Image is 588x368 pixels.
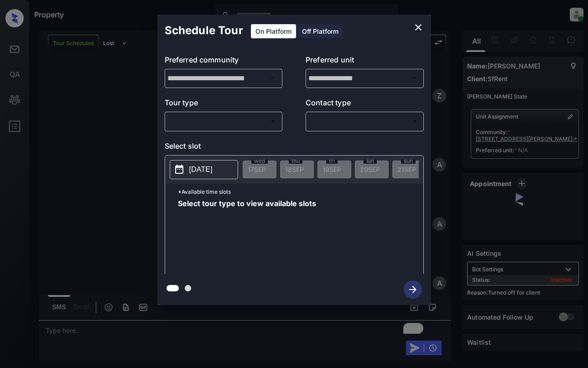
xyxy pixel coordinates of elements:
p: Select slot [165,140,424,155]
button: [DATE] [170,160,238,179]
span: Select tour type to view available slots [178,199,316,272]
p: Preferred community [165,54,283,68]
p: Contact type [306,97,424,111]
h2: Schedule Tour [157,15,250,47]
p: Preferred unit [306,54,424,68]
div: Off Platform [297,24,343,38]
button: close [409,18,427,36]
p: *Available time slots [178,183,423,199]
div: On Platform [251,24,296,38]
p: [DATE] [189,164,213,175]
p: Tour type [165,97,283,111]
